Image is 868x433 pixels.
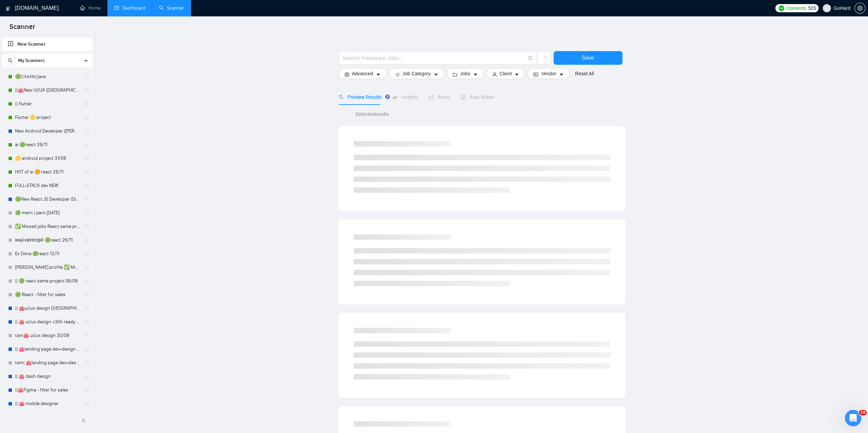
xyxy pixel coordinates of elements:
span: loading [541,56,547,62]
span: double-left [81,417,88,424]
span: holder [84,224,89,229]
a: інші категорії 🟢react 26/11 [15,233,80,247]
span: holder [84,374,89,379]
a: ai 🟢react 26/11 [15,138,80,152]
a: 🟢 mern | pern [DATE] [15,206,80,220]
span: caret-down [514,72,519,77]
span: holder [84,333,89,338]
span: holder [84,183,89,188]
button: userClientcaret-down [486,68,525,79]
span: caret-down [473,72,478,77]
span: bars [395,72,400,77]
span: holder [84,265,89,270]
button: barsJob Categorycaret-down [389,68,444,79]
button: settingAdvancedcaret-down [339,68,386,79]
a: dashboardDashboard [114,5,145,11]
span: holder [84,319,89,325]
span: Job Category [402,70,431,77]
a: 🟢|| kotlin/java [15,70,80,83]
a: HOT of ai 🟠 react 26/11 [15,165,80,179]
span: setting [344,72,349,77]
span: holder [84,292,89,297]
a: setting [854,5,865,11]
a: ||👛New UI/UX ([GEOGRAPHIC_DATA]) [15,83,80,97]
button: Save [554,51,622,65]
input: Search Freelance Jobs... [343,54,525,62]
li: New Scanner [2,37,93,51]
iframe: Intercom live chat [845,410,861,426]
a: ✅ Missed jobs React same project 23/08 [15,220,80,233]
span: user [492,72,497,77]
span: holder [84,401,89,406]
a: || flutter [15,97,80,111]
img: upwork-logo.png [779,5,784,11]
span: holder [84,346,89,352]
span: holder [84,74,89,79]
span: holder [84,360,89,366]
span: search [339,95,343,99]
span: holder [84,169,89,175]
span: notification [429,95,433,99]
a: Reset All [575,70,594,77]
span: holder [84,197,89,202]
span: Jobs [460,70,470,77]
span: caret-down [433,72,438,77]
span: My Scanners [18,54,45,67]
a: searchScanner [159,5,184,11]
a: 🟡 android project 31/08 [15,152,80,165]
span: holder [84,306,89,311]
button: folderJobscaret-down [447,68,484,79]
a: tam👛 ui/ux design 30/09 [15,329,80,342]
button: setting [854,3,865,14]
a: 🟢New React.JS Developer (Dima H) [15,192,80,206]
span: info-circle [528,56,532,60]
span: idcard [533,72,538,77]
a: tam| 👛landing page dev+design 30/09 [15,356,80,370]
span: area-chart [393,95,397,99]
span: holder [84,128,89,134]
span: holder [84,156,89,161]
span: search [5,58,15,63]
span: holder [84,237,89,243]
span: Insights [393,94,418,100]
a: New Scanner [8,37,87,51]
span: caret-down [376,72,381,77]
span: Client [500,70,512,77]
span: Alerts [429,94,450,100]
span: holder [84,251,89,257]
span: holder [84,88,89,93]
a: || 👛 dash design [15,370,80,383]
span: holder [84,101,89,107]
a: || 👛 mobile designer [15,397,80,411]
span: holder [84,142,89,148]
span: Advanced [352,70,373,77]
a: Flutter 🟡 project [15,111,80,124]
a: [PERSON_NAME] profile ✅ Missed jobs React not take to 2025 26/11 [15,261,80,274]
span: Connects: [786,4,807,12]
span: Scanner [4,22,41,36]
span: caret-down [559,72,564,77]
a: || 👛landing page dev+design 15/10 example added [15,342,80,356]
span: folder [453,72,457,77]
span: Preview Results [339,94,382,100]
a: || 👛 ui/ux design <30h ready to start 23/07 [15,315,80,329]
span: Detected results [351,110,393,118]
span: 515 [808,4,816,12]
span: user [824,6,829,11]
span: holder [84,387,89,393]
a: || 🟢 react same project 06/08 [15,274,80,288]
a: 🟢 React - filter for sales [15,288,80,301]
span: robot [461,95,466,99]
span: holder [84,278,89,284]
span: Vendor [541,70,556,77]
div: Tooltip anchor [384,94,391,100]
a: ||👛Figma - filter for sales [15,383,80,397]
button: idcardVendorcaret-down [528,68,569,79]
span: holder [84,210,89,216]
span: Auto Bidder [461,94,495,100]
span: 10 [859,410,867,415]
img: logo [6,3,11,14]
span: Save [582,53,594,62]
a: Ex Dima 🟢react 12/11 [15,247,80,261]
span: setting [855,5,865,11]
